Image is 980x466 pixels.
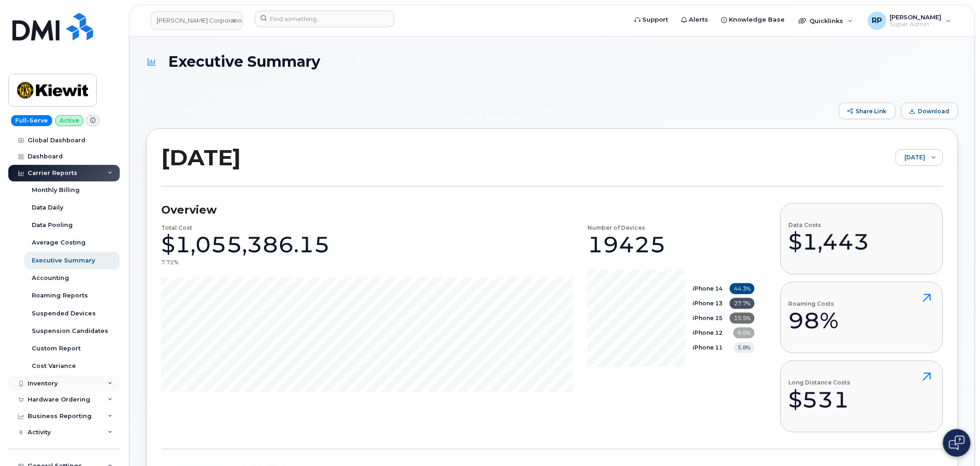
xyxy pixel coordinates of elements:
[730,298,755,309] span: 27.7%
[168,53,320,70] span: Executive Summary
[587,231,666,258] div: 19425
[788,222,869,228] h4: Data Costs
[856,108,887,115] span: Share Link
[692,285,722,292] b: iPhone 14
[730,283,755,294] span: 44.3%
[788,301,839,307] h4: Roaming Costs
[734,327,755,338] span: 6.6%
[161,258,178,266] div: 7.72%
[692,300,722,307] b: iPhone 13
[901,103,958,119] button: Download
[949,436,965,450] img: Open chat
[839,103,896,119] button: Share Link
[587,225,645,231] h4: Number of Devices
[161,144,241,171] h2: [DATE]
[161,203,755,217] h3: Overview
[918,108,950,115] span: Download
[780,282,943,353] button: Roaming Costs98%
[692,315,722,321] b: iPhone 15
[161,231,330,258] div: $1,055,386.15
[788,386,850,414] div: $531
[692,344,722,351] b: iPhone 11
[730,313,755,324] span: 15.5%
[692,329,722,336] b: iPhone 12
[161,225,192,231] h4: Total Cost
[734,342,755,353] span: 5.8%
[788,379,850,385] h4: Long Distance Costs
[896,150,925,166] span: July 2025
[788,228,869,256] div: $1,443
[780,361,943,432] button: Long Distance Costs$531
[788,307,839,334] div: 98%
